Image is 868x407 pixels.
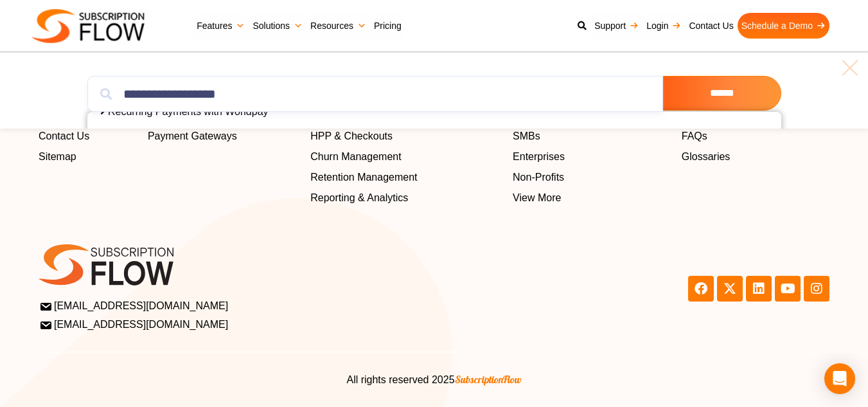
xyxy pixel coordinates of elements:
[39,129,89,144] span: Contact Us
[513,149,565,165] span: Enterprises
[824,363,855,394] div: Open Intercom Messenger
[513,190,561,206] span: View More
[310,129,393,144] span: HPP & Checkouts
[370,13,405,39] a: Pricing
[39,149,135,165] a: Sitemap
[513,170,669,185] a: Non-Profits
[310,170,417,185] span: Retention Management
[513,149,669,165] a: Enterprises
[310,149,500,165] a: Churn Management
[310,129,500,144] a: HPP & Checkouts
[39,244,173,285] img: SF-logo
[41,317,228,332] span: [EMAIL_ADDRESS][DOMAIN_NAME]
[39,129,135,144] a: Contact Us
[108,128,238,139] a: Bankful Recurring Payments
[685,13,737,39] a: Contact Us
[41,317,430,332] a: [EMAIL_ADDRESS][DOMAIN_NAME]
[39,149,76,165] span: Sitemap
[310,170,500,185] a: Retention Management
[682,129,707,144] span: FAQs
[41,298,430,314] a: [EMAIL_ADDRESS][DOMAIN_NAME]
[310,190,408,206] span: Reporting & Analytics
[58,372,810,388] center: All rights reserved 2025
[310,190,500,206] a: Reporting & Analytics
[306,13,370,39] a: Resources
[682,149,829,165] a: Glossaries
[513,170,564,185] span: Non-Profits
[193,13,249,39] a: Features
[682,149,731,165] span: Glossaries
[32,9,145,43] img: Subscriptionflow
[513,129,669,144] a: SMBs
[642,13,685,39] a: Login
[682,129,829,144] a: FAQs
[513,129,540,144] span: SMBs
[148,129,297,144] a: Payment Gateways
[41,298,228,314] span: [EMAIL_ADDRESS][DOMAIN_NAME]
[590,13,642,39] a: Support
[249,13,306,39] a: Solutions
[108,106,269,117] a: Recurring Payments with Worldpay
[310,149,401,165] span: Churn Management
[513,190,669,206] a: View More
[738,13,829,39] a: Schedule a Demo
[148,129,237,144] span: Payment Gateways
[455,373,522,386] span: SubscriptionFlow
